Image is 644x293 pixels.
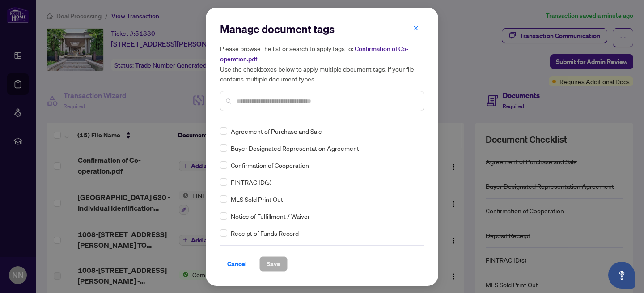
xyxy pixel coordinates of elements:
[220,45,408,63] span: Confirmation of Co-operation.pdf
[231,211,310,221] span: Notice of Fulfillment / Waiver
[231,126,322,136] span: Agreement of Purchase and Sale
[231,228,299,238] span: Receipt of Funds Record
[413,25,419,31] span: close
[259,256,288,272] button: Save
[608,262,635,289] button: Open asap
[220,256,254,272] button: Cancel
[220,22,424,36] h2: Manage document tags
[231,177,271,187] span: FINTRAC ID(s)
[220,43,424,84] h5: Please browse the list or search to apply tags to: Use the checkboxes below to apply multiple doc...
[231,194,283,204] span: MLS Sold Print Out
[227,257,247,271] span: Cancel
[231,143,359,153] span: Buyer Designated Representation Agreement
[231,160,309,170] span: Confirmation of Cooperation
